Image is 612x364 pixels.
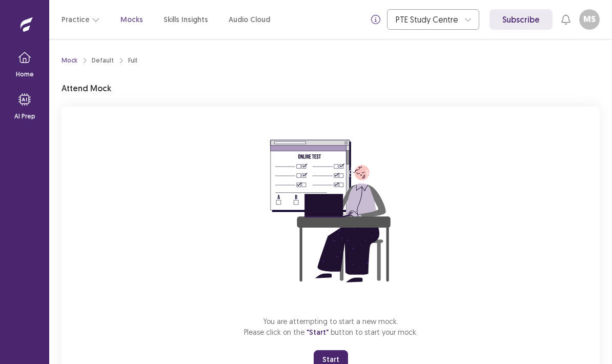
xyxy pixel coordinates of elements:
div: PTE Study Centre [396,10,459,29]
a: Skills Insights [164,14,208,25]
button: info [366,10,385,29]
div: Full [128,56,137,65]
nav: breadcrumb [62,56,137,65]
p: You are attempting to start a new mock. Please click on the button to start your mock. [244,316,418,338]
a: Subscribe [489,9,553,30]
span: "Start" [307,328,329,337]
a: Audio Cloud [229,14,270,25]
p: Attend Mock [62,82,111,94]
a: Mocks [120,14,143,25]
a: Mock [62,56,77,65]
button: Practice [62,10,100,29]
p: Home [16,70,34,79]
p: AI Prep [14,112,35,121]
div: Default [92,56,114,65]
img: attend-mock [238,119,423,304]
button: MS [579,9,600,30]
